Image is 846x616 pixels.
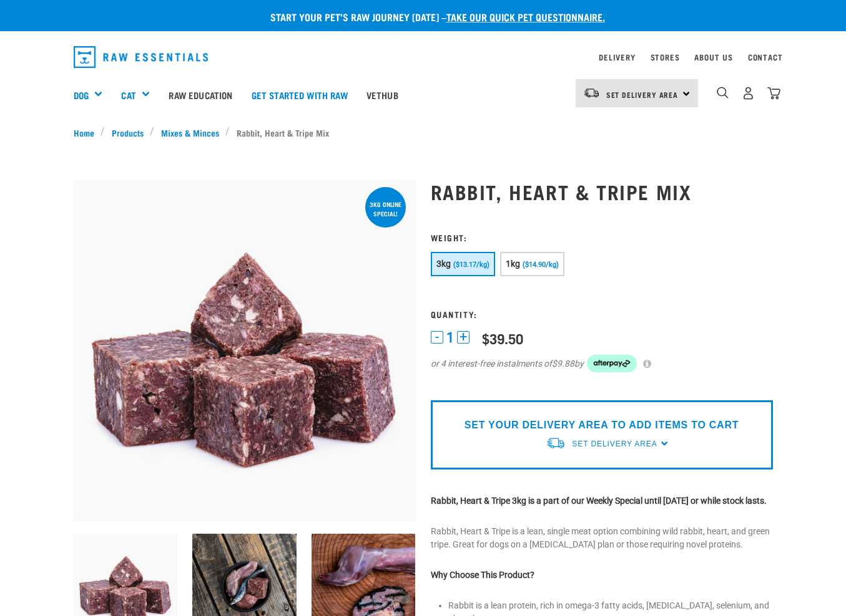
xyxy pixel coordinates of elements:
[606,92,679,97] span: Set Delivery Area
[552,357,574,370] span: $9.88
[64,41,783,73] nav: dropdown navigation
[599,55,635,59] a: Delivery
[431,233,773,242] h3: Weight:
[431,309,773,319] h3: Quantity:
[436,259,451,269] span: 3kg
[446,14,605,19] a: take our quick pet questionnaire.
[546,436,566,450] img: van-moving.png
[74,88,89,102] a: Dog
[748,55,783,59] a: Contact
[717,87,729,99] img: home-icon-1@2x.png
[500,252,564,276] button: 1kg ($14.90/kg)
[431,570,534,580] strong: Why Choose This Product?
[74,126,773,139] nav: breadcrumbs
[431,252,495,276] button: 3kg ($13.17/kg)
[121,88,135,102] a: Cat
[357,70,408,120] a: Vethub
[453,261,489,269] span: ($13.17/kg)
[506,259,521,269] span: 1kg
[159,70,242,120] a: Raw Education
[767,87,780,100] img: home-icon@2x.png
[431,525,773,551] p: Rabbit, Heart & Tripe is a lean, single meat option combining wild rabbit, heart, and green tripe...
[74,180,416,521] img: 1175 Rabbit Heart Tripe Mix 01
[457,331,470,344] button: +
[446,331,454,344] span: 1
[431,496,767,506] strong: Rabbit, Heart & Tripe 3kg is a part of our Weekly Special until [DATE] or while stock lasts.
[651,55,680,59] a: Stores
[242,70,357,120] a: Get started with Raw
[431,331,443,344] button: -
[482,330,523,346] div: $39.50
[465,418,739,433] p: SET YOUR DELIVERY AREA TO ADD ITEMS TO CART
[572,440,657,448] span: Set Delivery Area
[587,355,637,372] img: Afterpay
[431,180,773,203] h1: Rabbit, Heart & Tripe Mix
[74,46,209,68] img: Raw Essentials Logo
[431,355,773,372] div: or 4 interest-free instalments of by
[742,87,755,100] img: user.png
[154,126,225,139] a: Mixes & Minces
[523,261,559,269] span: ($14.90/kg)
[74,126,101,139] a: Home
[694,55,732,59] a: About Us
[105,126,150,139] a: Products
[583,87,600,99] img: van-moving.png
